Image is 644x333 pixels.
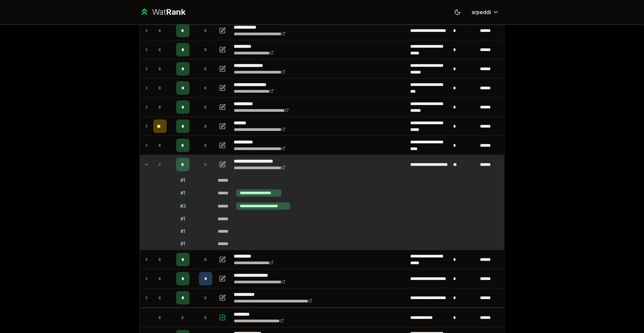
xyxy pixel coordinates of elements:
div: # 1 [180,216,185,222]
div: # 1 [180,177,185,184]
a: WatRank [140,7,185,17]
div: # 3 [180,203,186,209]
div: # 1 [180,228,185,235]
div: # 1 [180,240,185,247]
div: Wat [152,7,185,17]
span: Rank [166,7,185,17]
span: srpeddi [472,8,491,16]
button: srpeddi [466,6,504,18]
div: # 1 [180,190,185,196]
